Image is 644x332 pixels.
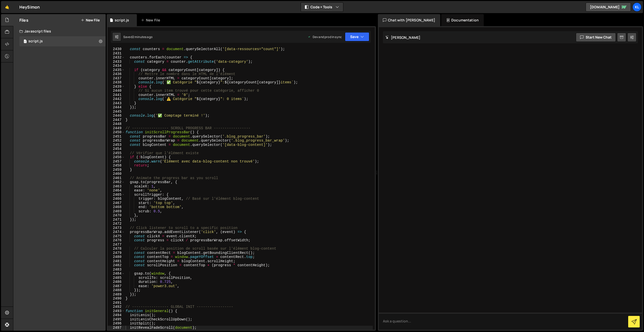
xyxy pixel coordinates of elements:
div: 2458 [108,163,125,168]
div: 2461 [108,176,125,180]
div: 2443 [108,101,125,106]
div: 2447 [108,118,125,122]
div: 2488 [108,288,125,292]
button: Code + Tools [301,3,343,12]
div: 2468 [108,205,125,209]
div: 2463 [108,184,125,189]
div: script.js [28,39,43,44]
div: 2445 [108,110,125,114]
div: 2495 [108,317,125,322]
div: 2490 [108,296,125,301]
div: 2431 [108,51,125,56]
a: 🤙 [1,1,13,13]
div: 2466 [108,197,125,201]
div: 2442 [108,97,125,101]
div: 2433 [108,60,125,64]
div: 2494 [108,313,125,317]
div: 2465 [108,193,125,197]
div: 2446 [108,114,125,118]
div: 2493 [108,309,125,313]
div: 2430 [108,47,125,51]
div: 2483 [108,268,125,272]
div: 2432 [108,55,125,60]
div: 2448 [108,122,125,126]
div: 2435 [108,68,125,72]
div: 2 minutes ago [132,35,152,39]
div: 2464 [108,188,125,193]
div: 2438 [108,80,125,85]
h2: [PERSON_NAME] [385,35,420,40]
div: 2479 [108,251,125,255]
div: 16083/43150.js [19,36,106,46]
div: 2471 [108,218,125,222]
div: 2489 [108,292,125,297]
div: 2474 [108,230,125,234]
div: 2467 [108,201,125,205]
div: 2476 [108,238,125,243]
div: 2455 [108,151,125,155]
div: New File [141,18,162,23]
div: 2469 [108,209,125,214]
div: 2491 [108,301,125,305]
a: Kl [632,3,641,12]
div: 2434 [108,64,125,68]
div: 2436 [108,72,125,76]
button: New File [81,18,100,22]
div: 2484 [108,272,125,276]
div: 2472 [108,222,125,226]
div: 2437 [108,76,125,81]
div: 2478 [108,247,125,251]
div: 2496 [108,321,125,326]
div: 2453 [108,143,125,147]
div: 2480 [108,255,125,259]
button: Start new chat [576,33,616,42]
h2: Files [19,17,28,23]
div: 2457 [108,159,125,164]
div: 2449 [108,126,125,130]
div: 2477 [108,243,125,247]
div: 2452 [108,139,125,143]
div: script.js [115,18,129,23]
span: 1 [24,40,27,44]
div: 2444 [108,105,125,110]
div: 2440 [108,89,125,93]
div: HeySimon [19,4,40,10]
div: 2482 [108,263,125,268]
div: 2462 [108,180,125,184]
div: 2486 [108,280,125,284]
div: 2475 [108,234,125,239]
div: 2492 [108,305,125,309]
div: 2485 [108,276,125,280]
div: Documentation [441,14,484,26]
div: 2439 [108,85,125,89]
div: 2470 [108,213,125,218]
div: 2450 [108,130,125,135]
div: Saved [123,35,152,39]
div: 2454 [108,147,125,151]
div: 2460 [108,172,125,176]
div: 2451 [108,135,125,139]
div: Dev and prod in sync [308,35,342,39]
div: Chat with [PERSON_NAME] [378,14,440,26]
button: Save [345,32,369,41]
div: 2441 [108,93,125,97]
div: 2473 [108,226,125,230]
div: 2481 [108,259,125,263]
div: 2497 [108,326,125,330]
div: 2456 [108,155,125,159]
div: Javascript files [13,26,106,36]
div: 2487 [108,284,125,288]
div: 2459 [108,168,125,172]
a: [DOMAIN_NAME] [586,3,631,12]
